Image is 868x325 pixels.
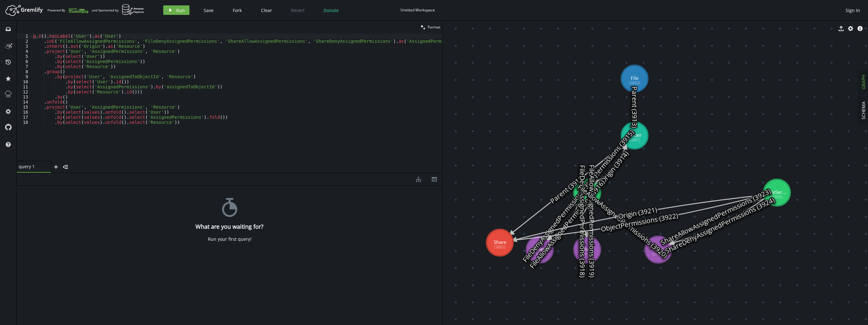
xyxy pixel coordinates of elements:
span: Run [176,7,185,13]
span: Save [204,7,214,13]
tspan: (3882) [494,244,505,250]
div: 7 [17,64,32,69]
button: Revert [286,5,309,15]
div: 16 [17,110,32,115]
div: Run your first query! [208,236,251,242]
tspan: (3909) [771,194,783,200]
div: 18 [17,120,32,125]
div: 13 [17,94,32,99]
button: Run [163,5,189,15]
text: Parent (3913) [630,86,639,128]
span: Fork [233,7,242,13]
img: AWS Neptune [122,4,144,15]
button: Clear [256,5,277,15]
button: Donate [319,5,344,15]
div: 5 [17,54,32,59]
tspan: Folder [628,132,642,138]
div: and Sponsored by [92,4,144,16]
div: 1 [17,34,32,39]
text: FileDenyAssignedPermissions (3918) [578,165,587,277]
tspan: FileSer... [768,189,786,195]
div: Untitled Workspace [400,8,435,12]
tspan: File [631,75,638,81]
button: Save [199,5,218,15]
div: 14 [17,99,32,105]
div: 12 [17,89,32,94]
div: 15 [17,105,32,110]
div: Powered By [47,5,89,16]
div: 6 [17,59,32,64]
tspan: (3906) [653,251,664,257]
span: SCHEMA [860,101,866,119]
button: Sign In [842,5,863,15]
text: FileAllowAssignedPermissions (3919) [587,165,596,277]
span: Donate [324,7,339,13]
div: 4 [17,49,32,54]
span: Sign In [846,7,860,13]
span: Revert [291,7,305,13]
div: 2 [17,39,32,44]
tspan: (3892) [629,80,640,86]
span: GRAPH [860,75,866,89]
tspan: (3887) [629,137,640,143]
text: Origin (3921) [617,205,658,221]
h4: What are you waiting for? [195,223,263,230]
div: 17 [17,115,32,120]
tspan: Share [494,239,506,245]
div: 3 [17,44,32,49]
button: Format [418,21,442,34]
span: Format [428,24,440,30]
div: 8 [17,69,32,74]
div: 9 [17,74,32,79]
div: 11 [17,84,32,89]
span: query 1 [19,164,44,169]
span: Clear [261,7,272,13]
button: Fork [228,5,247,15]
div: 10 [17,79,32,84]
